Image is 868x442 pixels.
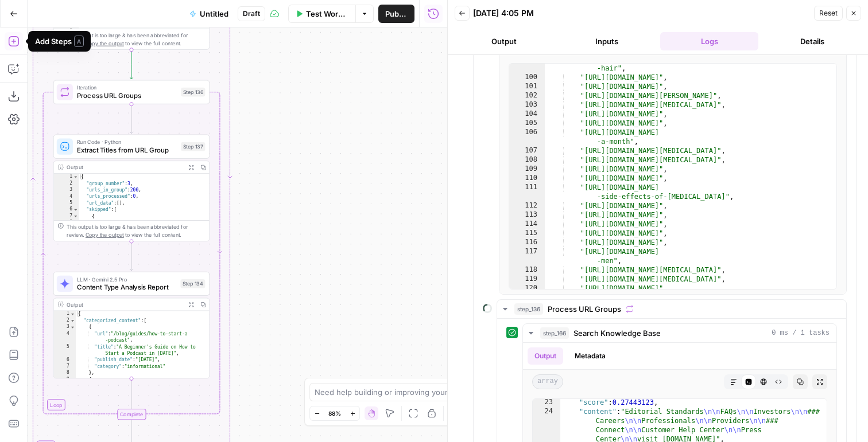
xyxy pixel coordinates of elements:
span: array [532,374,563,389]
span: Run Code · Python [77,138,177,146]
div: 9 [54,377,76,383]
button: Inputs [557,32,656,50]
div: 108 [509,155,545,165]
button: Output [528,347,563,365]
div: 110 [509,174,545,183]
span: 0 ms / 1 tasks [772,328,830,338]
div: 5 [54,344,76,357]
div: 105 [509,119,545,128]
div: Output [67,300,182,308]
div: Step 136 [181,88,205,97]
div: 2 [54,181,79,187]
div: 107 [509,146,545,155]
button: Reset [814,6,843,21]
div: 8 [54,370,76,376]
span: Untitled [200,8,228,19]
g: Edge from step_136 to step_137 [130,104,133,134]
div: Complete [117,409,146,420]
button: Untitled [183,5,235,23]
span: Toggle code folding, rows 1 through 668 [73,174,79,180]
div: 100 [509,73,545,82]
div: 113 [509,210,545,220]
div: 115 [509,229,545,238]
span: Toggle code folding, rows 2 through 78 [70,318,76,324]
div: This output is too large & has been abbreviated for review. to view the full content. [67,222,205,238]
span: LLM · Gemini 2.5 Pro [77,275,176,283]
div: 6 seconds / 1 tasks [499,7,846,294]
span: Extract Titles from URL Group [77,145,177,155]
span: Iteration [77,84,177,92]
button: Output [455,32,553,50]
div: Step 134 [180,279,205,288]
div: 2 [54,318,76,324]
div: 109 [509,165,545,174]
span: Process URL Groups [548,303,621,315]
div: 4 [54,331,76,344]
span: Toggle code folding, rows 6 through 667 [73,206,79,213]
div: 117 [509,247,545,265]
span: 88% [328,409,341,418]
span: Toggle code folding, rows 7 through 10 [73,213,79,220]
div: 3 [54,187,79,193]
div: 120 [509,284,545,293]
button: Test Workflow [288,5,356,23]
div: 103 [509,100,545,109]
div: 106 [509,128,545,146]
div: 23 [533,398,560,407]
div: 118 [509,265,545,275]
div: Run Code · PythonExtract Titles from URL GroupStep 137Output{ "group_number":3, "urls_in_group":2... [53,135,210,241]
span: Test Workflow [306,8,349,19]
div: 1 [54,311,76,317]
g: Edge from step_128 to step_136 [130,50,133,79]
div: 112 [509,201,545,210]
div: 6 [54,206,79,213]
span: Process URL Groups [77,91,177,101]
button: 0 ms / 1 tasks [523,324,836,342]
span: Copy the output [86,40,124,46]
div: 6 [54,357,76,363]
div: 4 [54,193,79,200]
button: Details [763,32,861,50]
div: 101 [509,82,545,91]
div: This output is too large & has been abbreviated for review. to view the full content. [67,31,205,47]
span: Draft [243,9,260,19]
div: 114 [509,220,545,229]
span: Copy the output [86,232,124,238]
div: 7 [54,363,76,370]
g: Edge from step_137 to step_134 [130,241,133,271]
div: 102 [509,91,545,100]
span: Search Knowledge Base [573,327,661,339]
div: Output [67,163,182,171]
span: Content Type Analysis Report [77,282,176,292]
div: LLM · Gemini 2.5 ProContent Type Analysis ReportStep 134Output{ "categorized_content":[ { "url":"... [53,272,210,378]
div: Step 137 [181,142,205,151]
span: Toggle code folding, rows 3 through 8 [70,324,76,330]
div: 7 [54,213,79,220]
span: Toggle code folding, rows 1 through 84 [70,311,76,317]
span: step_136 [514,303,543,315]
div: 1 [54,174,79,180]
button: Publish [378,5,414,23]
span: step_166 [540,327,569,339]
button: Logs [660,32,758,50]
div: 99 [509,54,545,73]
div: 3 [54,324,76,330]
div: LoopIterationProcess URL GroupsStep 136 [53,80,210,104]
div: 119 [509,275,545,284]
div: Complete [53,409,210,420]
div: 116 [509,238,545,247]
div: 111 [509,183,545,201]
span: Reset [819,8,838,18]
div: 104 [509,109,545,119]
button: Metadata [568,347,613,365]
span: Toggle code folding, rows 9 through 14 [70,377,76,383]
div: 5 [54,200,79,206]
span: Publish [385,8,408,19]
